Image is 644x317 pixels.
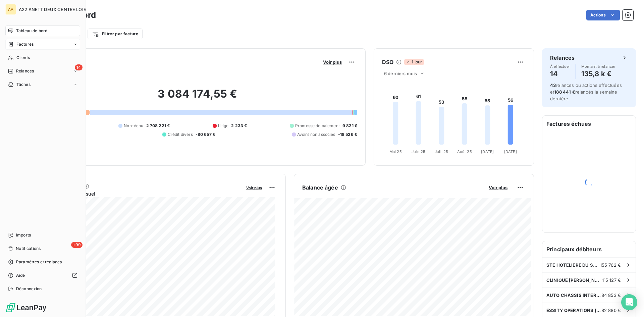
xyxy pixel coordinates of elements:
span: A22 ANETT DEUX CENTRE LOIRE [19,7,89,12]
span: 14 [75,64,83,70]
span: 6 derniers mois [384,71,417,76]
button: Voir plus [244,184,264,191]
span: Tableau de bord [16,28,47,34]
span: Non-échu [124,123,143,129]
span: 84 853 € [601,293,621,298]
button: Filtrer par facture [88,29,143,39]
span: Imports [16,232,31,238]
span: STE HOTELIERE DU SH61QG [546,262,600,268]
h6: DSO [382,58,393,66]
span: 115 127 € [602,277,621,283]
tspan: [DATE] [504,149,517,154]
tspan: Août 25 [457,149,472,154]
span: CLINIQUE [PERSON_NAME] 2 [546,277,602,283]
span: Tâches [16,82,31,88]
button: Voir plus [321,59,344,65]
span: Paramètres et réglages [16,259,62,265]
h6: Relances [550,54,575,62]
h2: 3 084 174,55 € [38,87,357,107]
span: 82 880 € [601,308,621,313]
span: Voir plus [246,186,262,190]
span: Notifications [16,246,41,252]
span: -80 657 € [196,131,215,138]
span: 2 233 € [231,123,247,129]
button: Actions [586,10,620,20]
h4: 14 [550,68,570,79]
tspan: Juil. 25 [435,149,448,154]
span: Aide [16,272,25,278]
span: Voir plus [489,185,507,190]
span: 43 [550,83,556,88]
img: Logo LeanPay [5,302,47,313]
tspan: Juin 25 [412,149,425,154]
div: AA [5,4,16,15]
button: Voir plus [487,184,509,191]
span: Avoirs non associés [297,131,335,138]
tspan: Mai 25 [389,149,402,154]
h6: Principaux débiteurs [542,241,636,257]
span: -18 526 € [338,131,357,138]
span: Déconnexion [16,286,42,292]
span: Litige [218,123,229,129]
span: 188 441 € [554,89,575,95]
a: Aide [5,270,80,281]
h6: Factures échues [542,116,636,132]
h6: Balance âgée [302,183,338,192]
span: 9 821 € [342,123,357,129]
span: relances ou actions effectuées et relancés la semaine dernière. [550,83,622,101]
span: Relances [16,68,34,74]
span: Crédit divers [168,131,193,138]
span: 155 762 € [600,262,621,268]
span: Chiffre d'affaires mensuel [38,190,241,197]
span: ESSITY OPERATIONS [GEOGRAPHIC_DATA] [546,308,601,313]
tspan: [DATE] [481,149,494,154]
span: 2 708 221 € [146,123,170,129]
span: +99 [71,242,83,248]
span: Montant à relancer [581,64,615,68]
span: AUTO CHASSIS INTERNATIONAL [546,293,601,298]
h4: 135,8 k € [581,68,615,79]
span: Promesse de paiement [295,123,340,129]
span: 1 jour [404,59,424,65]
span: Factures [16,41,34,47]
div: Open Intercom Messenger [621,294,637,310]
span: Clients [16,55,30,61]
span: Voir plus [323,59,342,65]
span: À effectuer [550,64,570,68]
